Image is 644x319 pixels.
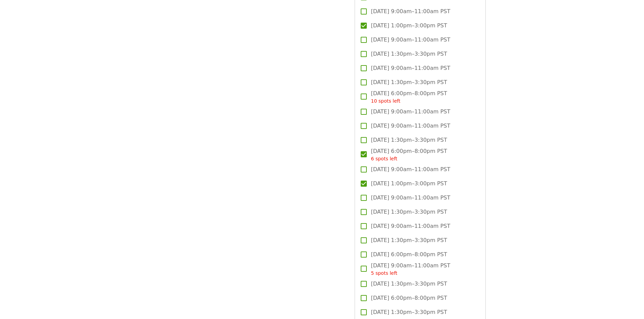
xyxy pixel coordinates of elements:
[371,250,447,259] span: [DATE] 6:00pm–8:00pm PST
[371,280,447,288] span: [DATE] 1:30pm–3:30pm PST
[371,108,450,116] span: [DATE] 9:00am–11:00am PST
[371,294,447,302] span: [DATE] 6:00pm–8:00pm PST
[371,136,447,144] span: [DATE] 1:30pm–3:30pm PST
[371,262,450,277] span: [DATE] 9:00am–11:00am PST
[371,7,450,16] span: [DATE] 9:00am–11:00am PST
[371,270,397,276] span: 5 spots left
[371,22,447,30] span: [DATE] 1:00pm–3:00pm PST
[371,308,447,316] span: [DATE] 1:30pm–3:30pm PST
[371,78,447,86] span: [DATE] 1:30pm–3:30pm PST
[371,165,450,174] span: [DATE] 9:00am–11:00am PST
[371,147,447,162] span: [DATE] 6:00pm–8:00pm PST
[371,156,397,161] span: 6 spots left
[371,222,450,230] span: [DATE] 9:00am–11:00am PST
[371,180,447,188] span: [DATE] 1:00pm–3:00pm PST
[371,64,450,72] span: [DATE] 9:00am–11:00am PST
[371,122,450,130] span: [DATE] 9:00am–11:00am PST
[371,236,447,244] span: [DATE] 1:30pm–3:30pm PST
[371,50,447,58] span: [DATE] 1:30pm–3:30pm PST
[371,98,400,104] span: 10 spots left
[371,36,450,44] span: [DATE] 9:00am–11:00am PST
[371,194,450,202] span: [DATE] 9:00am–11:00am PST
[371,208,447,216] span: [DATE] 1:30pm–3:30pm PST
[371,89,447,105] span: [DATE] 6:00pm–8:00pm PST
